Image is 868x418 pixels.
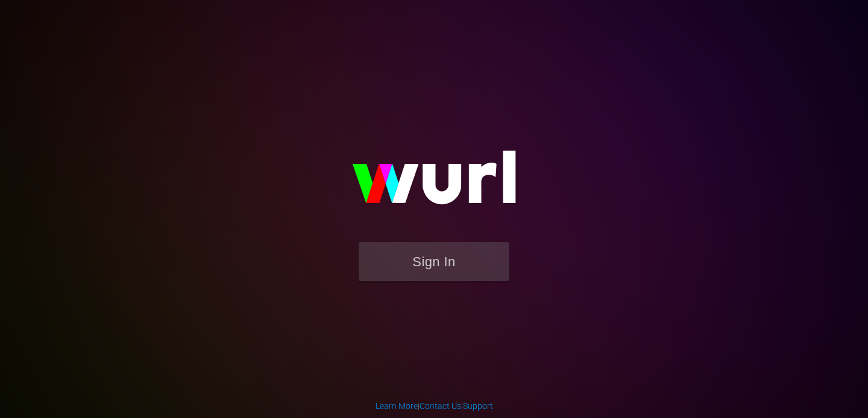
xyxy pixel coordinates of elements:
[420,401,461,411] a: Contact Us
[376,400,493,412] div: | |
[313,125,555,242] img: wurl-logo-on-black-223613ac3d8ba8fe6dc639794a292ebdb59501304c7dfd60c99c58986ef67473.svg
[376,401,418,411] a: Learn More
[359,242,509,281] button: Sign In
[463,401,493,411] a: Support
